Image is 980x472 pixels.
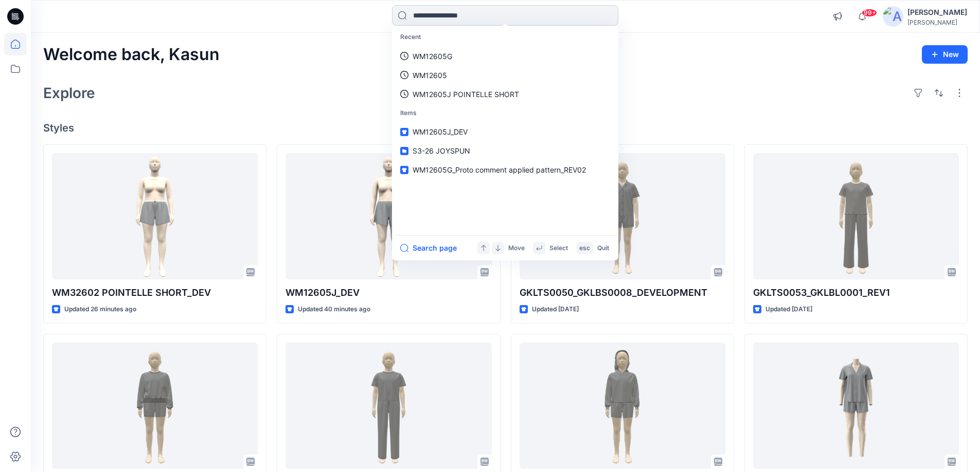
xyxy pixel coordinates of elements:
a: WM12605J POINTELLE SHORT [394,85,616,104]
a: GKL_TL_0079_WPGKL_BS_0007_WP REV1 [520,343,725,469]
h4: Styles [43,122,968,134]
img: avatar [883,6,903,27]
p: Move [508,243,525,254]
p: WM12605J_DEV [286,286,491,300]
div: [PERSON_NAME] [907,18,967,26]
h2: Welcome back, Kasun [43,45,220,64]
a: WM12605J_DEV [394,122,616,141]
button: New [922,45,968,64]
p: Select [549,243,568,254]
a: WM32602 POINTELLE SHORT_DEV [52,153,258,280]
p: Updated [DATE] [532,304,579,315]
a: GRP 00106-NOTCH COLLAR SHORTY SET_REV1 [753,343,959,469]
a: GKLTS0051__GKLBL0025_DEV_REV1 [286,343,491,469]
p: GKLTS0053_GKLBL0001_REV1 [753,286,959,300]
button: Search page [400,242,457,254]
p: Items [394,104,616,123]
a: GKLTS0053_GKLBL0001_REV1 [753,153,959,280]
a: S3-26 JOYSPUN [394,141,616,160]
p: GKLTS0050_GKLBS0008_DEVELOPMENT [520,286,725,300]
h2: Explore [43,85,95,101]
a: WM12605G_Proto comment applied pattern_REV02 [394,160,616,179]
span: WM12605G_Proto comment applied pattern_REV02 [413,165,586,174]
span: 99+ [862,9,877,17]
span: WM12605J_DEV [413,127,468,136]
a: GKL_TL_0063_WP+GKL_BL_0001_WP_DEV_REV1 [52,343,258,469]
p: WM32602 POINTELLE SHORT_DEV [52,286,258,300]
p: WM12605G [413,51,452,62]
p: Quit [597,243,609,254]
p: Updated [DATE] [765,304,812,315]
a: WM12605G [394,47,616,66]
div: [PERSON_NAME] [907,6,967,18]
a: GKLTS0050_GKLBS0008_DEVELOPMENT [520,153,725,280]
a: WM12605J_DEV [286,153,491,280]
p: Updated 40 minutes ago [298,304,370,315]
span: S3-26 JOYSPUN [413,146,470,155]
p: Recent [394,28,616,47]
p: WM12605J POINTELLE SHORT [413,89,519,100]
a: WM12605 [394,66,616,85]
p: WM12605 [413,70,447,81]
p: esc [579,243,590,254]
p: Updated 26 minutes ago [64,304,136,315]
